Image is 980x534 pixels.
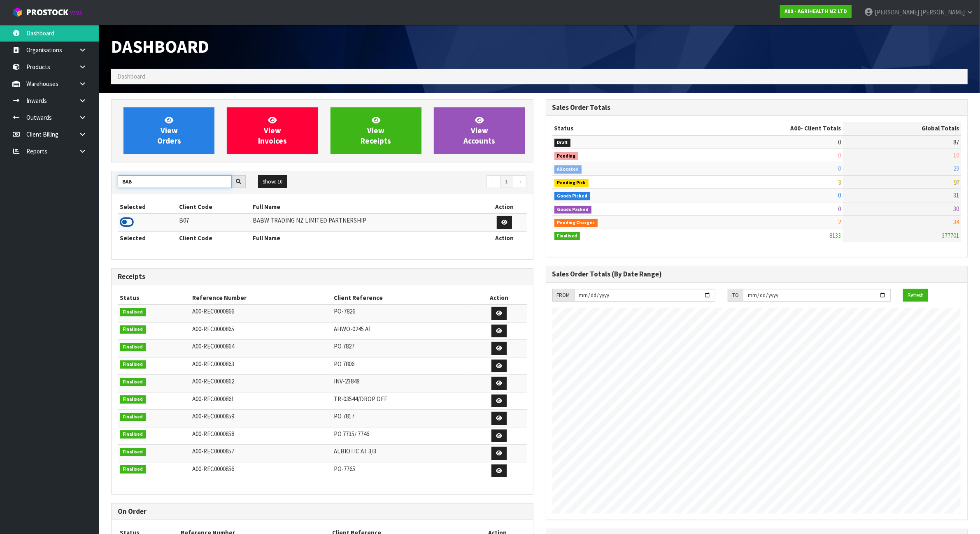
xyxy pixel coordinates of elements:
span: A00-REC0000861 [192,395,234,403]
span: PO 7817 [334,412,354,420]
span: Finalised [120,325,146,334]
span: Finalised [554,232,580,240]
span: A00-REC0000858 [192,430,234,438]
th: Client Code [177,200,251,214]
h3: Sales Order Totals [552,104,961,111]
div: FROM [552,289,574,302]
div: TO [728,289,743,302]
span: 3 [838,178,841,186]
th: Full Name [251,231,482,244]
th: Selected [118,200,177,214]
a: ViewAccounts [434,107,525,154]
span: 0 [838,151,841,159]
span: 87 [953,138,959,146]
span: PO-7826 [334,307,355,315]
span: 0 [838,138,841,146]
h3: Receipts [118,273,527,281]
th: - Client Totals [687,122,843,135]
th: Action [482,231,526,244]
a: A00 - AGRIHEALTH NZ LTD [780,5,852,18]
span: Finalised [120,378,146,386]
img: cube-alt.png [12,7,23,17]
span: [PERSON_NAME] [920,8,965,16]
input: Search clients [118,175,232,188]
span: Finalised [120,448,146,456]
span: 97 [953,178,959,186]
span: PO 7735/ 7746 [334,430,369,438]
span: View Receipts [361,115,391,146]
a: ← [487,175,501,188]
span: TR-03544/DROP OFF [334,395,387,403]
span: Dashboard [111,35,209,58]
th: Reference Number [190,291,332,304]
span: ProStock [26,7,68,18]
span: Goods Picked [554,192,591,200]
th: Status [118,291,190,304]
th: Client Code [177,231,251,244]
span: 30 [953,205,959,213]
span: A00-REC0000856 [192,465,234,473]
h3: On Order [118,508,527,515]
span: [PERSON_NAME] [875,8,919,16]
a: ViewInvoices [227,107,318,154]
a: → [512,175,526,188]
span: PO 7827 [334,342,354,350]
span: View Accounts [463,115,495,146]
span: 377701 [942,232,959,239]
span: 31 [953,191,959,199]
span: 10 [953,151,959,159]
span: Dashboard [117,72,145,80]
span: A00-REC0000862 [192,377,234,385]
span: 0 [838,165,841,172]
h3: Sales Order Totals (By Date Range) [552,270,961,278]
a: 1 [500,175,512,188]
small: WMS [70,9,83,17]
span: Goods Packed [554,206,592,214]
span: A00 [790,124,801,132]
th: Status [552,122,687,135]
th: Client Reference [332,291,472,304]
span: Draft [554,139,571,147]
span: PO 7806 [334,360,354,368]
span: Pending Charges [554,219,598,227]
span: 8133 [829,232,841,239]
nav: Page navigation [328,175,527,190]
span: Finalised [120,413,146,421]
span: AHWO-0245 AT [334,325,372,333]
a: ViewOrders [123,107,214,154]
button: Show: 10 [258,175,287,188]
th: Action [482,200,526,214]
a: ViewReceipts [331,107,421,154]
span: Allocated [554,165,582,174]
span: INV-23848 [334,377,359,385]
span: PO-7765 [334,465,355,473]
th: Selected [118,231,177,244]
span: Finalised [120,465,146,474]
span: 0 [838,205,841,213]
span: A00-REC0000864 [192,342,234,350]
td: BABW TRADING NZ LIMITED PARTNERSHIP [251,214,482,231]
span: A00-REC0000865 [192,325,234,333]
th: Global Totals [843,122,961,135]
span: Finalised [120,430,146,439]
th: Full Name [251,200,482,214]
span: Pending Pick [554,179,589,187]
span: A00-REC0000857 [192,447,234,455]
span: 34 [953,218,959,226]
strong: A00 - AGRIHEALTH NZ LTD [784,8,847,15]
span: 2 [838,218,841,226]
span: Finalised [120,395,146,404]
td: B07 [177,214,251,231]
span: View Orders [157,115,181,146]
th: Action [472,291,526,304]
span: 29 [953,165,959,172]
span: A00-REC0000859 [192,412,234,420]
span: View Invoices [258,115,287,146]
span: ALBIOTIC AT 3/3 [334,447,376,455]
span: Finalised [120,360,146,369]
span: Pending [554,152,579,160]
span: 0 [838,191,841,199]
span: Finalised [120,308,146,316]
span: A00-REC0000863 [192,360,234,368]
span: A00-REC0000866 [192,307,234,315]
